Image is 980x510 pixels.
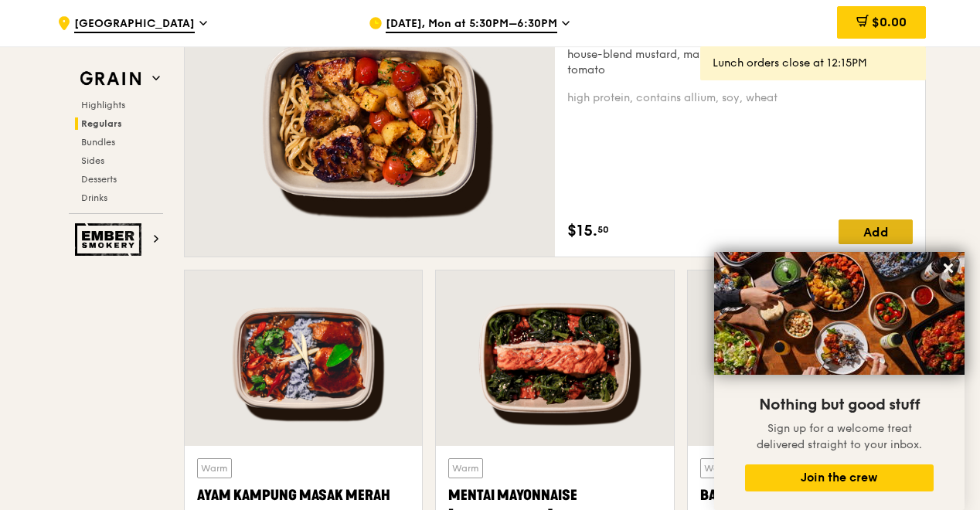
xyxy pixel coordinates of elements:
[197,484,410,506] div: Ayam Kampung Masak Merah
[81,155,104,166] span: Sides
[448,458,483,478] div: Warm
[745,464,934,491] button: Join the crew
[74,16,195,33] span: [GEOGRAPHIC_DATA]
[75,65,146,93] img: Grain web logo
[700,458,735,478] div: Warm
[713,56,914,71] div: Lunch orders close at 12:15PM
[936,256,961,280] button: Close
[757,422,922,451] span: Sign up for a welcome treat delivered straight to your inbox.
[700,484,913,506] div: Basil Thunder Tea Rice
[597,223,609,236] span: 50
[81,192,107,203] span: Drinks
[567,47,913,78] div: house-blend mustard, maple soy baked potato, linguine, cherry tomato
[197,458,232,478] div: Warm
[567,219,597,243] span: $15.
[81,174,117,185] span: Desserts
[81,118,122,129] span: Regulars
[81,100,125,110] span: Highlights
[759,396,920,414] span: Nothing but good stuff
[81,137,115,148] span: Bundles
[714,252,965,375] img: DSC07876-Edit02-Large.jpeg
[386,16,557,33] span: [DATE], Mon at 5:30PM–6:30PM
[75,223,146,256] img: Ember Smokery web logo
[567,90,913,106] div: high protein, contains allium, soy, wheat
[839,219,913,244] div: Add
[872,15,907,29] span: $0.00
